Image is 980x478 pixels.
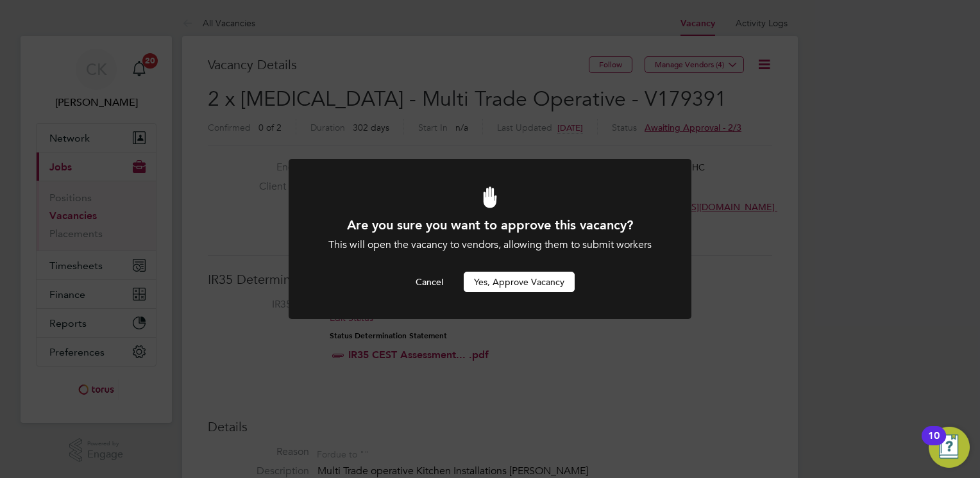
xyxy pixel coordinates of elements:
button: Yes, Approve Vacancy [464,272,575,292]
button: Cancel [405,272,453,292]
button: Open Resource Center, 10 new notifications [929,427,970,468]
span: This will open the vacancy to vendors, allowing them to submit workers [328,238,652,251]
div: 10 [928,436,940,452]
h1: Are you sure you want to approve this vacancy? [323,217,657,233]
